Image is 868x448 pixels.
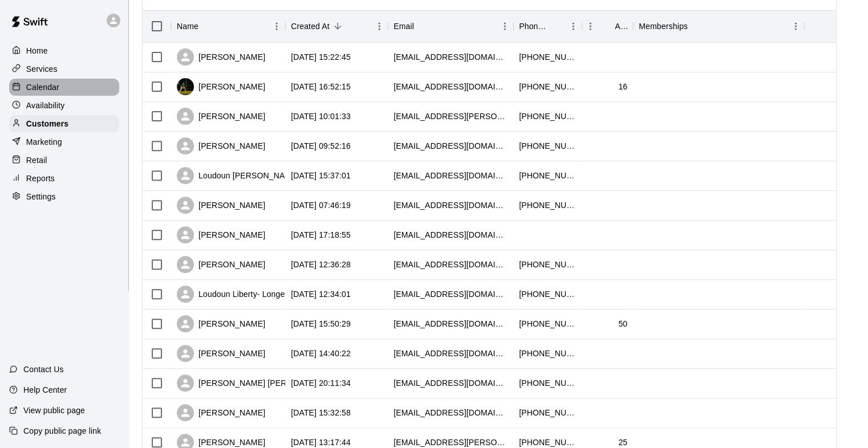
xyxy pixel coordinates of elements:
p: Calendar [26,82,59,93]
div: 2025-07-30 20:11:34 [291,377,351,389]
a: Retail [9,152,119,169]
div: 50 [618,318,627,329]
div: +15713306735 [519,170,576,181]
p: View public page [23,405,85,416]
button: Menu [787,18,804,35]
a: Marketing [9,133,119,150]
div: [PERSON_NAME] [PERSON_NAME] [177,374,334,392]
div: Name [177,10,198,42]
p: Contact Us [23,364,64,375]
div: victorvargas1685@gmail.com [394,229,508,241]
div: +12709876137 [519,51,576,63]
p: Marketing [26,136,62,148]
a: Services [9,60,119,78]
p: Copy public page link [23,425,101,437]
div: loudounlibertyclements@gmail.com [394,170,508,181]
div: +18436478504 [519,407,576,418]
div: Email [388,10,513,42]
a: Customers [9,115,119,132]
div: m.steele82@gmail.com [394,407,508,418]
div: 2025-07-31 14:40:22 [291,348,351,359]
div: 2025-08-06 17:18:55 [291,229,351,241]
div: Age [582,10,633,42]
div: Memberships [639,10,688,42]
div: [PERSON_NAME] [177,226,265,243]
button: Menu [565,18,582,35]
p: Settings [26,191,56,202]
div: +17034315850 [519,81,576,92]
div: Created At [285,10,388,42]
div: +17037440163 [519,111,576,122]
div: +17039197242 [519,259,576,270]
p: Reports [26,173,55,184]
div: +15714300205 [519,199,576,211]
div: 2025-08-09 07:46:19 [291,199,351,211]
div: +17039446231 [519,377,576,389]
a: Settings [9,188,119,205]
a: Calendar [9,79,119,96]
p: Help Center [23,384,67,396]
div: Age [615,10,627,42]
div: rworley792@gmail.com [394,259,508,270]
button: Sort [198,18,214,34]
div: et111770@gmail.com [394,140,508,152]
p: Services [26,63,58,75]
div: 2025-08-06 12:36:28 [291,259,351,270]
div: 2025-08-13 10:01:33 [291,111,351,122]
div: Name [171,10,285,42]
div: [PERSON_NAME] [177,78,265,95]
div: loudounlibertylongest@gmail.com [394,288,508,300]
img: Garrett Stotlar [177,78,194,95]
div: 25 [618,437,627,448]
div: 2025-07-31 15:50:29 [291,318,351,329]
div: [PERSON_NAME] [177,137,265,154]
p: Retail [26,154,47,166]
div: +15405601123 [519,140,576,152]
a: Reports [9,170,119,187]
div: 2025-07-30 15:32:58 [291,407,351,418]
div: Phone Number [519,10,549,42]
div: Loudoun [PERSON_NAME] [177,167,299,184]
div: +15715122995 [519,318,576,329]
div: [PERSON_NAME] [177,48,265,66]
div: Memberships [633,10,804,42]
button: Menu [371,18,388,35]
div: 2025-08-11 15:37:01 [291,170,351,181]
div: +12064021480 [519,437,576,448]
button: Sort [549,18,565,34]
div: 2025-07-30 13:17:44 [291,437,351,448]
button: Sort [599,18,615,34]
div: [PERSON_NAME] [177,197,265,214]
div: mamonroeguerrero@gmail.com [394,377,508,389]
p: Home [26,45,48,56]
div: [PERSON_NAME] [177,315,265,332]
button: Sort [688,18,704,34]
button: Sort [330,18,346,34]
a: Home [9,42,119,59]
div: Phone Number [513,10,582,42]
div: [PERSON_NAME] [177,404,265,421]
div: [PERSON_NAME] [177,108,265,125]
div: [PERSON_NAME] [177,256,265,273]
button: Menu [496,18,513,35]
div: dperssonca@gmail.com [394,318,508,329]
p: Customers [26,118,68,129]
div: Created At [291,10,330,42]
div: +18458071589 [519,288,576,300]
div: +15408780662 [519,348,576,359]
div: 2025-08-15 15:22:45 [291,51,351,63]
div: madison.hamilton@bsd7.org [394,437,508,448]
div: Loudoun Liberty- Longest [177,286,291,303]
div: garrettstotlar13@icloud.com [394,81,508,92]
a: Availability [9,97,119,114]
p: Availability [26,100,65,111]
button: Menu [582,18,599,35]
div: bussenius.caroline@gmail.com [394,111,508,122]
